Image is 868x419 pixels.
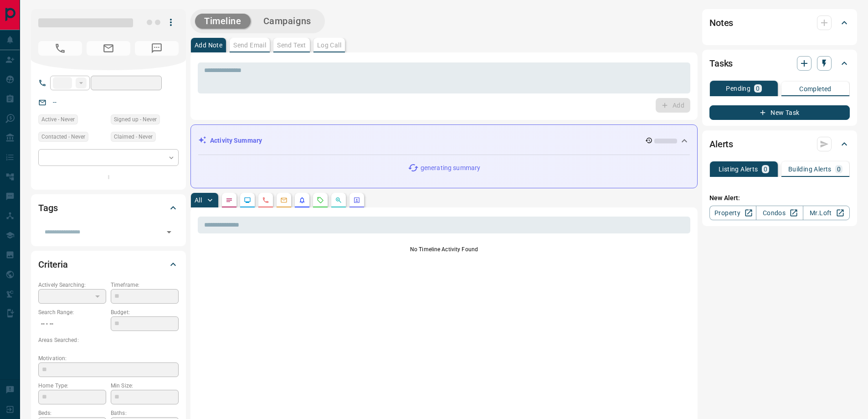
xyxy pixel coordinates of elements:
[114,132,153,141] span: Claimed - Never
[709,16,733,30] h2: Notes
[198,245,690,253] p: No Timeline Activity Found
[719,166,758,172] p: Listing Alerts
[111,382,179,390] p: Min Size:
[38,257,68,272] h2: Criteria
[756,206,803,220] a: Condos
[38,336,179,344] p: Areas Searched:
[38,354,179,362] p: Motivation:
[709,137,733,151] h2: Alerts
[41,132,85,141] span: Contacted - Never
[38,316,106,331] p: -- - --
[709,56,733,71] h2: Tasks
[135,41,179,56] span: No Number
[114,115,157,124] span: Signed up - Never
[87,41,130,56] span: No Email
[709,12,850,34] div: Notes
[210,136,262,145] p: Activity Summary
[262,197,269,204] svg: Calls
[709,193,850,203] p: New Alert:
[764,166,767,172] p: 0
[38,41,82,56] span: No Number
[38,382,106,390] p: Home Type:
[756,85,760,92] p: 0
[837,166,841,172] p: 0
[41,115,75,124] span: Active - Never
[803,206,850,220] a: Mr.Loft
[195,197,202,203] p: All
[421,163,480,173] p: generating summary
[788,166,832,172] p: Building Alerts
[38,253,179,275] div: Criteria
[198,132,690,149] div: Activity Summary
[709,52,850,74] div: Tasks
[280,197,288,204] svg: Emails
[709,105,850,120] button: New Task
[38,201,57,215] h2: Tags
[226,197,233,204] svg: Notes
[163,226,175,238] button: Open
[195,42,222,48] p: Add Note
[709,133,850,155] div: Alerts
[244,197,251,204] svg: Lead Browsing Activity
[709,206,756,220] a: Property
[335,197,342,204] svg: Opportunities
[254,14,320,29] button: Campaigns
[317,197,324,204] svg: Requests
[726,85,750,92] p: Pending
[38,409,106,417] p: Beds:
[53,98,56,106] a: --
[298,197,306,204] svg: Listing Alerts
[111,308,179,316] p: Budget:
[799,86,832,92] p: Completed
[38,308,106,316] p: Search Range:
[195,14,251,29] button: Timeline
[38,197,179,219] div: Tags
[111,281,179,289] p: Timeframe:
[38,281,106,289] p: Actively Searching:
[111,409,179,417] p: Baths:
[353,197,360,204] svg: Agent Actions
